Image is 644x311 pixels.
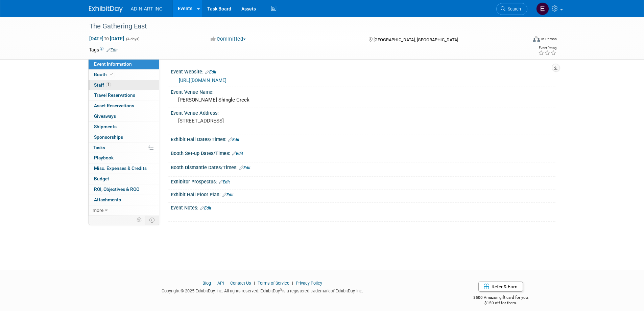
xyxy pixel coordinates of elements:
a: ROI, Objectives & ROO [89,184,159,195]
span: Giveaways [94,113,116,119]
div: Copyright © 2025 ExhibitDay, Inc. All rights reserved. ExhibitDay is a registered trademark of Ex... [89,286,436,294]
div: Event Venue Name: [171,87,555,95]
span: more [93,207,103,213]
a: Travel Reservations [89,90,159,101]
div: [PERSON_NAME] Shingle Creek [176,95,550,105]
span: | [225,281,229,286]
span: | [290,281,295,286]
a: Edit [219,180,230,184]
div: Exhibit Hall Floor Plan: [171,190,555,198]
a: Edit [228,137,239,142]
a: Edit [222,193,234,197]
span: Misc. Expenses & Credits [94,165,147,171]
span: Playbook [94,155,114,160]
button: Committed [208,36,248,43]
span: ROI, Objectives & ROO [94,186,139,192]
a: Staff1 [89,80,159,90]
div: Event Notes: [171,203,555,212]
span: [DATE] [DATE] [89,36,124,42]
img: Eddy Ding [536,2,549,15]
a: Sponsorships [89,132,159,142]
div: Event Format [487,35,557,45]
a: more [89,205,159,216]
span: Shipments [94,124,117,129]
a: Tasks [89,143,159,153]
a: Edit [106,48,118,52]
div: Booth Dismantle Dates/Times: [171,162,555,171]
span: AD-N-ART INC [131,6,163,12]
span: Tasks [93,145,105,150]
span: Budget [94,176,109,181]
div: In-Person [541,37,557,42]
div: Event Website: [171,67,555,75]
a: Search [496,3,527,15]
pre: [STREET_ADDRESS] [178,118,324,124]
span: 1 [106,82,111,87]
a: Edit [205,70,216,74]
a: Booth [89,70,159,80]
a: Misc. Expenses & Credits [89,163,159,174]
div: Booth Set-up Dates/Times: [171,148,555,157]
a: Privacy Policy [296,281,322,286]
a: Budget [89,174,159,184]
span: to [103,36,110,41]
a: Asset Reservations [89,101,159,111]
span: (4 days) [125,37,140,41]
div: Exhibit Hall Dates/Times: [171,134,555,143]
div: Exhibitor Prospectus: [171,177,555,185]
span: Event Information [94,61,132,67]
a: Contact Us [230,281,251,286]
a: Event Information [89,59,159,69]
span: Staff [94,82,111,88]
span: Asset Reservations [94,103,134,108]
div: Event Rating [538,46,556,50]
a: Edit [200,206,211,210]
span: Search [505,6,521,12]
a: Refer & Earn [478,282,523,292]
a: Giveaways [89,111,159,121]
td: Personalize Event Tab Strip [134,216,145,224]
td: Toggle Event Tabs [145,216,159,224]
a: Attachments [89,195,159,205]
span: Booth [94,72,115,77]
span: | [212,281,216,286]
span: [GEOGRAPHIC_DATA], [GEOGRAPHIC_DATA] [374,37,458,42]
a: Playbook [89,153,159,163]
td: Tags [89,46,118,53]
div: $500 Amazon gift card for you, [446,290,555,306]
a: Edit [239,165,251,170]
span: Attachments [94,197,121,202]
a: Shipments [89,122,159,132]
span: Sponsorships [94,134,123,140]
span: | [252,281,257,286]
a: Blog [202,281,211,286]
div: $150 off for them. [446,300,555,306]
a: Terms of Service [258,281,289,286]
img: ExhibitDay [89,6,123,13]
a: API [217,281,224,286]
a: Edit [232,151,243,156]
a: [URL][DOMAIN_NAME] [179,77,226,83]
span: Travel Reservations [94,92,135,98]
div: Event Venue Address: [171,108,555,116]
sup: ® [280,288,282,291]
img: Format-Inperson.png [533,36,540,42]
div: The Gathering East [87,20,517,32]
i: Booth reservation complete [110,72,113,76]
